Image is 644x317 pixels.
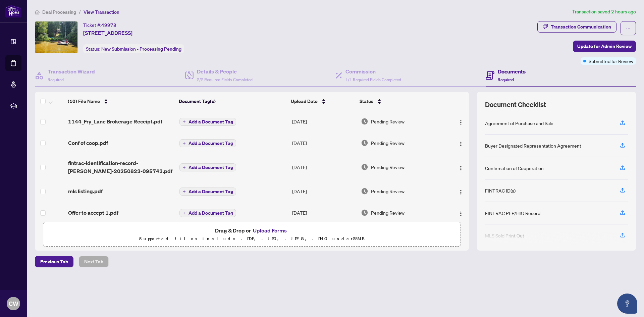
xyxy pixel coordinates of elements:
[485,100,546,109] span: Document Checklist
[65,92,176,111] th: (10) File Name
[35,256,73,267] button: Previous Tab
[577,41,632,52] span: Update for Admin Review
[589,57,633,65] span: Submitted for Review
[68,98,100,105] span: (10) File Name
[179,139,236,147] button: Add a Document Tag
[371,139,405,147] span: Pending Review
[361,163,368,171] img: Document Status
[361,139,368,147] img: Document Status
[289,132,359,154] td: [DATE]
[68,139,108,147] span: Conf of coop.pdf
[48,67,95,75] h4: Transaction Wizard
[35,10,40,14] span: home
[189,165,233,170] span: Add a Document Tag
[43,222,461,247] span: Drag & Drop orUpload FormsSupported files include .PDF, .JPG, .JPEG, .PNG under25MB
[371,163,405,171] span: Pending Review
[179,209,236,217] button: Add a Document Tag
[101,22,116,28] span: 49978
[68,187,103,195] span: mls listing.pdf
[360,98,373,105] span: Status
[251,226,289,235] button: Upload Forms
[573,41,636,52] button: Update for Admin Review
[485,209,540,217] div: FINTRAC PEP/HIO Record
[42,9,76,15] span: Deal Processing
[68,117,162,125] span: 1144_Fry_Lane Brokerage Receipt.pdf
[68,159,174,175] span: fintrac-identification-record-[PERSON_NAME]-20250823-095743.pdf
[626,26,631,31] span: ellipsis
[455,116,466,127] button: Logo
[485,142,581,149] div: Buyer Designated Representation Agreement
[179,209,236,217] button: Add a Document Tag
[189,189,233,194] span: Add a Document Tag
[179,163,236,171] button: Add a Document Tag
[357,92,443,111] th: Status
[498,67,526,75] h4: Documents
[289,111,359,132] td: [DATE]
[345,67,401,75] h4: Commission
[182,211,186,215] span: plus
[83,21,116,29] div: Ticket #:
[79,8,81,16] li: /
[361,118,368,125] img: Document Status
[458,165,464,171] img: Logo
[485,164,544,172] div: Confirmation of Cooperation
[458,120,464,125] img: Logo
[189,211,233,215] span: Add a Document Tag
[498,77,514,82] span: Required
[35,21,77,53] img: IMG-X12275924_1.jpg
[83,29,132,37] span: [STREET_ADDRESS]
[179,118,236,126] button: Add a Document Tag
[485,119,553,127] div: Agreement of Purchase and Sale
[9,299,18,308] span: CW
[182,166,186,169] span: plus
[371,209,405,216] span: Pending Review
[617,294,637,314] button: Open asap
[83,44,184,53] div: Status:
[197,67,253,75] h4: Details & People
[458,211,464,216] img: Logo
[197,77,253,82] span: 2/2 Required Fields Completed
[189,141,233,146] span: Add a Document Tag
[537,21,616,33] button: Transaction Communication
[215,226,289,235] span: Drag & Drop or
[47,235,457,243] p: Supported files include .PDF, .JPG, .JPEG, .PNG under 25 MB
[458,190,464,195] img: Logo
[189,119,233,124] span: Add a Document Tag
[101,46,181,52] span: New Submission - Processing Pending
[179,188,236,196] button: Add a Document Tag
[288,92,357,111] th: Upload Date
[371,118,405,125] span: Pending Review
[182,142,186,145] span: plus
[361,209,368,216] img: Document Status
[455,162,466,172] button: Logo
[40,256,68,267] span: Previous Tab
[289,202,359,223] td: [DATE]
[5,5,21,17] img: logo
[176,92,288,111] th: Document Tag(s)
[371,188,405,195] span: Pending Review
[291,98,318,105] span: Upload Date
[458,141,464,147] img: Logo
[361,188,368,195] img: Document Status
[551,21,611,32] div: Transaction Communication
[485,187,516,194] div: FINTRAC ID(s)
[572,8,636,16] article: Transaction saved 2 hours ago
[84,9,119,15] span: View Transaction
[182,190,186,193] span: plus
[455,138,466,148] button: Logo
[289,180,359,202] td: [DATE]
[289,154,359,180] td: [DATE]
[455,207,466,218] button: Logo
[455,186,466,197] button: Logo
[68,209,118,217] span: Offer to accept 1.pdf
[48,77,64,82] span: Required
[182,120,186,123] span: plus
[79,256,109,267] button: Next Tab
[345,77,401,82] span: 1/1 Required Fields Completed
